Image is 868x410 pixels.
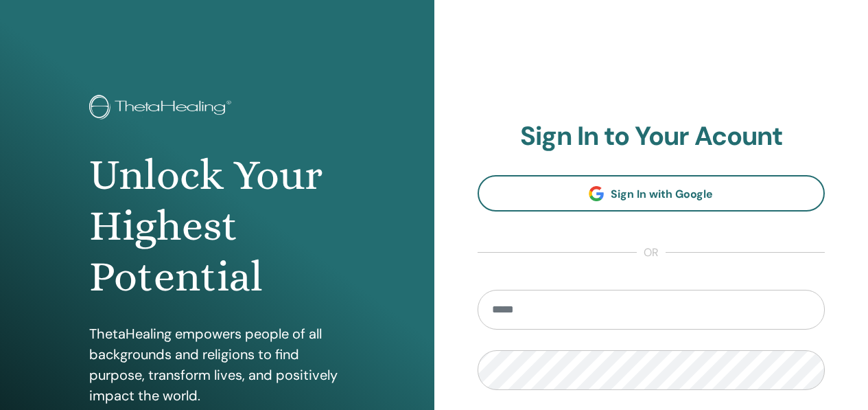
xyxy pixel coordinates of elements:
[89,150,344,303] h1: Unlock Your Highest Potential
[89,323,344,406] p: ThetaHealing empowers people of all backgrounds and religions to find purpose, transform lives, a...
[611,187,713,201] span: Sign In with Google
[637,244,666,261] span: or
[478,121,825,152] h2: Sign In to Your Acount
[478,175,825,212] a: Sign In with Google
